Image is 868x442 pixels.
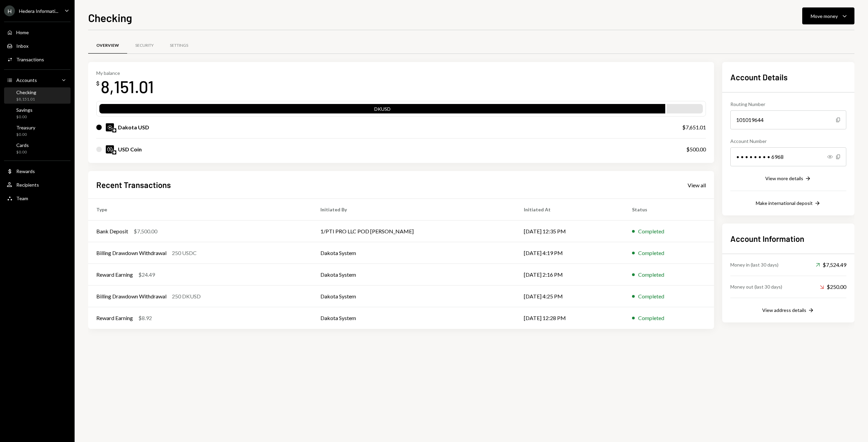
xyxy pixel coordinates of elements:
div: 101019644 [730,110,846,129]
div: $7,651.01 [682,123,706,131]
td: Dakota System [312,307,516,329]
div: 250 DKUSD [172,292,201,300]
div: Hedera Informati... [19,8,58,14]
div: $500.00 [686,145,706,153]
a: Checking$8,151.01 [4,87,71,104]
div: Home [16,29,29,35]
a: Inbox [4,40,71,52]
a: Accounts [4,74,71,86]
div: Rewards [16,168,35,174]
div: 8,151.01 [101,76,154,97]
div: $250.00 [820,283,846,291]
h2: Account Details [730,71,846,83]
div: Billing Drawdown Withdrawal [96,249,166,257]
div: My balance [96,70,154,76]
div: USD Coin [118,145,142,153]
td: [DATE] 12:35 PM [516,220,624,242]
div: Inbox [16,43,28,49]
div: View address details [762,307,806,313]
div: $8,151.01 [16,97,36,102]
div: Completed [638,292,664,300]
div: Completed [638,249,664,257]
a: Overview [88,37,127,54]
img: DKUSD [106,123,114,131]
div: Savings [16,107,33,113]
div: Security [135,43,154,48]
div: Cards [16,142,29,148]
img: base-mainnet [112,128,116,132]
div: Move money [811,13,838,20]
div: View more details [765,175,803,181]
a: Settings [162,37,196,54]
a: Transactions [4,53,71,65]
div: Money in (last 30 days) [730,261,778,268]
button: Move money [802,7,854,24]
a: Home [4,26,71,38]
div: Reward Earning [96,314,133,322]
div: $0.00 [16,149,29,155]
div: Recipients [16,182,39,188]
td: Dakota System [312,264,516,286]
a: Treasury$0.00 [4,123,71,139]
div: $7,500.00 [134,227,157,235]
button: View address details [762,307,814,314]
th: Status [624,199,714,220]
div: H [4,5,15,16]
td: [DATE] 4:25 PM [516,286,624,307]
a: Savings$0.00 [4,105,71,121]
td: [DATE] 12:28 PM [516,307,624,329]
a: Cards$0.00 [4,140,71,156]
div: DKUSD [99,105,665,115]
div: $ [96,80,99,87]
div: Dakota USD [118,123,149,131]
div: $7,524.49 [816,261,846,269]
div: View all [688,182,706,189]
div: Make international deposit [756,200,813,206]
div: Checking [16,89,36,95]
div: Bank Deposit [96,227,128,235]
a: Team [4,192,71,204]
div: $0.00 [16,114,33,120]
a: Rewards [4,165,71,177]
div: Team [16,195,28,201]
th: Type [88,199,312,220]
a: Security [127,37,162,54]
div: $24.49 [138,271,155,279]
div: Overview [96,43,119,48]
div: Completed [638,271,664,279]
a: Recipients [4,178,71,191]
div: $8.92 [138,314,152,322]
td: [DATE] 4:19 PM [516,242,624,264]
div: Reward Earning [96,271,133,279]
td: Dakota System [312,242,516,264]
div: 250 USDC [172,249,197,257]
div: Accounts [16,77,37,83]
img: USDC [106,145,114,153]
img: base-mainnet [112,150,116,154]
h2: Recent Transactions [96,179,171,190]
div: Billing Drawdown Withdrawal [96,292,166,300]
button: Make international deposit [756,200,821,207]
a: View all [688,181,706,189]
h2: Account Information [730,233,846,244]
div: Settings [170,43,188,48]
div: Routing Number [730,101,846,108]
div: Completed [638,314,664,322]
div: Money out (last 30 days) [730,283,782,290]
div: • • • • • • • • 6968 [730,147,846,166]
td: 1/PTI PRO LLC POD [PERSON_NAME] [312,220,516,242]
div: Treasury [16,125,35,130]
td: Dakota System [312,286,516,307]
div: Transactions [16,57,44,62]
td: [DATE] 2:16 PM [516,264,624,286]
button: View more details [765,175,811,183]
h1: Checking [88,11,132,24]
th: Initiated At [516,199,624,220]
th: Initiated By [312,199,516,220]
div: $0.00 [16,132,35,138]
div: Account Number [730,138,846,145]
div: Completed [638,227,664,235]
